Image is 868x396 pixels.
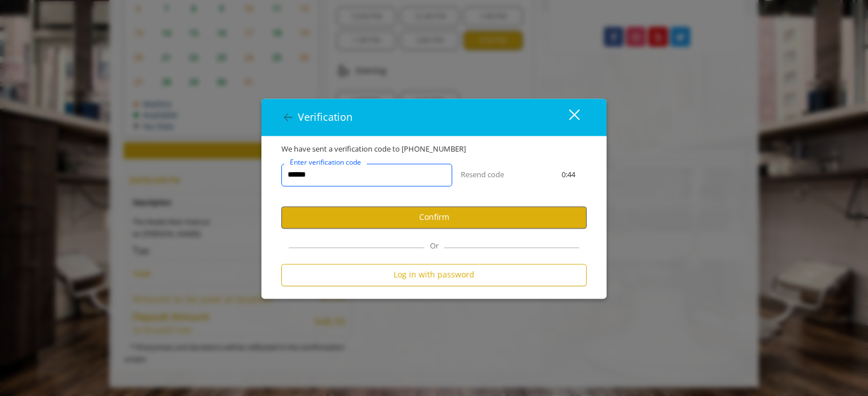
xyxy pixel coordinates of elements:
[281,206,587,228] button: Confirm
[281,264,587,286] button: Log in with password
[284,157,367,168] label: Enter verification code
[542,169,595,181] div: 0:44
[281,164,452,186] input: verificationCodeText
[556,109,579,126] div: close dialog
[461,169,504,181] button: Resend code
[424,240,444,251] span: Or
[548,105,587,129] button: close dialog
[298,110,353,124] span: Verification
[273,143,595,155] div: We have sent a verification code to [PHONE_NUMBER]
